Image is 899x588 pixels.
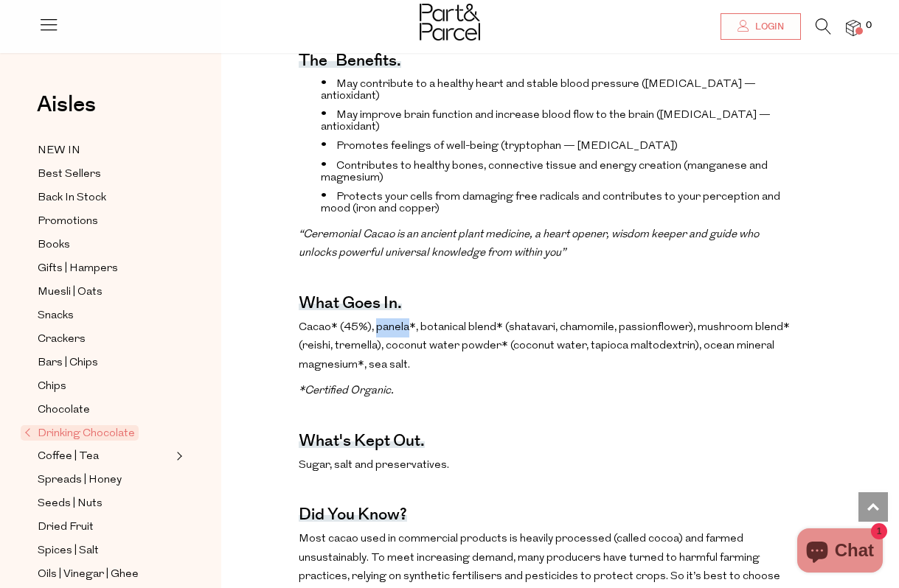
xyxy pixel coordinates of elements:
h4: What goes in. [299,300,402,310]
span: Protects your cells from damaging free radicals and contributes to your perception and mood (iron... [321,192,780,214]
span: Promotions [38,213,98,231]
span: Chocolate [38,402,90,419]
a: Spices | Salt [38,542,172,560]
a: Back In Stock [38,189,172,207]
span: Best Sellers [38,166,101,183]
a: Promotions [38,212,172,231]
span: Muesli | Oats [38,284,103,301]
a: Spreads | Honey [38,471,172,489]
a: Muesli | Oats [38,283,172,301]
span: Gifts | Hampers [38,260,118,278]
span: Spreads | Honey [38,472,122,489]
a: Oils | Vinegar | Ghee [38,565,172,584]
span: Cacao* (45%), panela*, botanical blend* (shatavari, chamomile, passionflower), mushroom blend* (r... [299,322,790,371]
span: Drinking Chocolate [21,425,139,441]
button: Expand/Collapse Coffee | Tea [173,447,183,465]
span: Promotes feelings of well-being (tryptophan — [MEDICAL_DATA]) [336,141,678,152]
a: Gifts | Hampers [38,259,172,278]
em: *Certified Organic. [299,385,394,396]
a: Books [38,236,172,254]
a: 0 [846,20,861,35]
a: Drinking Chocolate [24,424,172,442]
a: Login [721,13,801,40]
span: May improve brain function and increase blood flow to the brain ([MEDICAL_DATA] — antioxidant) [321,110,771,133]
a: Coffee | Tea [38,447,172,466]
span: Chips [38,378,66,396]
a: Aisles [37,94,96,130]
img: Part&Parcel [420,4,480,41]
a: Bars | Chips [38,354,172,372]
a: Best Sellers [38,165,172,183]
span: Contributes to healthy bones, connective tissue and energy creation (manganese and magnesium) [321,161,768,183]
span: NEW IN [38,142,80,160]
span: 0 [862,19,875,32]
span: Seeds | Nuts [38,495,103,513]
a: Chips [38,377,172,396]
a: NEW IN [38,141,172,160]
a: Chocolate [38,401,172,419]
span: Sugar, salt and preservatives. [299,460,449,471]
a: Crackers [38,330,172,349]
span: Login [752,21,784,33]
em: “Ceremonial Cacao is an ancient plant medicine, a heart opener, wisdom keeper and guide who unloc... [299,229,759,259]
span: Back In Stock [38,189,106,207]
a: Snacks [38,307,172,325]
inbox-online-store-chat: Shopify online store chat [793,528,887,576]
span: Spices | Salt [38,542,99,560]
a: Seeds | Nuts [38,494,172,513]
h4: The benefits. [299,57,401,68]
span: Snacks [38,307,74,325]
h4: Did you know? [299,511,407,522]
span: Aisles [37,88,96,121]
span: Coffee | Tea [38,448,99,466]
span: Oils | Vinegar | Ghee [38,566,139,584]
span: Dried Fruit [38,519,94,536]
span: Crackers [38,331,86,349]
h4: What's kept out. [299,438,425,448]
a: Dried Fruit [38,518,172,536]
span: Bars | Chips [38,354,98,372]
span: May contribute to a healthy heart and stable blood pressure ([MEDICAL_DATA] — antioxidant) [321,79,756,102]
span: Books [38,237,70,254]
